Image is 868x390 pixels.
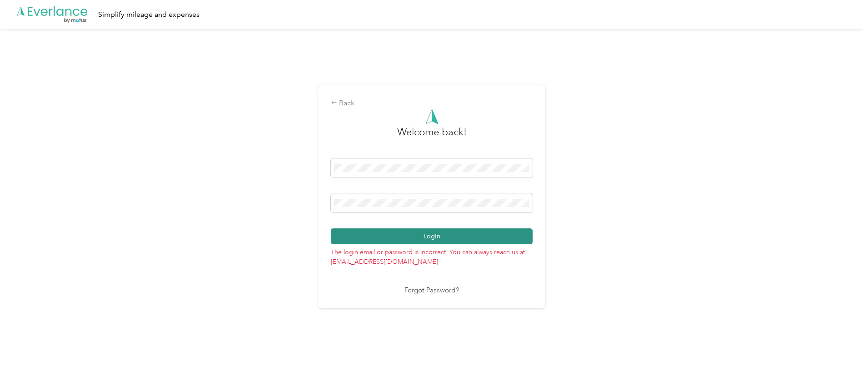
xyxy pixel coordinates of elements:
[331,228,533,244] button: Login
[404,286,459,296] a: Forgot Password?
[98,9,200,20] div: Simplify mileage and expenses
[397,124,467,149] h3: greeting
[331,244,533,267] p: The login email or password is incorrect. You can always reach us at [EMAIL_ADDRESS][DOMAIN_NAME]
[331,98,533,109] div: Back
